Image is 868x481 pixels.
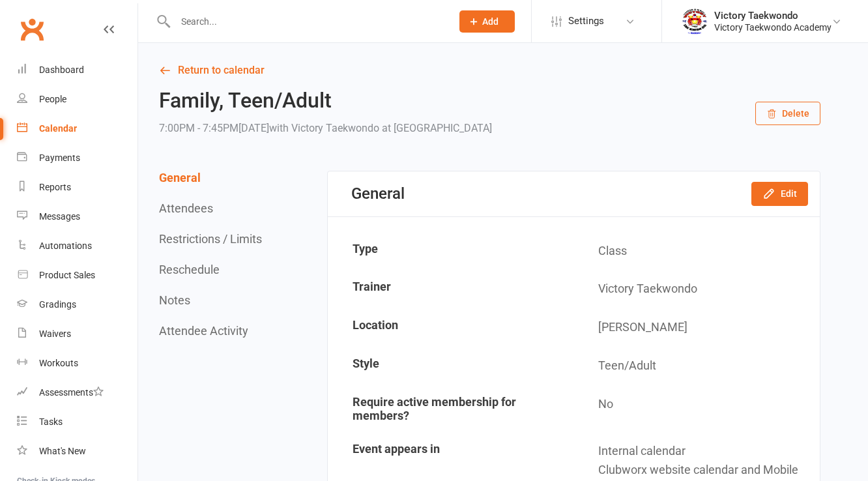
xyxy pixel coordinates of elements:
a: Tasks [17,407,137,437]
button: Delete [755,102,820,125]
div: General [351,184,405,203]
a: Product Sales [17,261,137,290]
button: Add [459,10,515,33]
button: Notes [159,293,190,307]
a: Gradings [17,290,137,319]
div: Internal calendar [598,442,810,461]
div: What's New [39,446,86,456]
td: Style [329,347,573,385]
a: Messages [17,202,137,231]
a: Payments [17,143,137,173]
a: Return to calendar [159,61,820,80]
span: Settings [568,7,604,36]
td: Location [329,309,573,346]
a: Assessments [17,378,137,407]
td: Require active membership for members? [329,386,573,431]
div: Assessments [39,387,104,398]
a: Calendar [17,114,137,143]
a: Reports [17,173,137,202]
div: Gradings [39,299,76,310]
div: Victory Taekwondo [714,10,832,22]
a: People [17,85,137,114]
div: Reports [39,182,71,192]
div: Victory Taekwondo Academy [714,22,832,33]
span: Add [482,16,499,27]
button: Attendees [159,201,213,215]
div: 7:00PM - 7:45PM[DATE] [159,119,492,138]
button: Edit [751,182,808,205]
button: Attendee Activity [159,324,248,338]
div: Workouts [39,358,78,368]
td: [PERSON_NAME] [575,309,819,346]
div: Payments [39,153,80,163]
button: Restrictions / Limits [159,232,262,246]
div: Automations [39,241,92,251]
button: Reschedule [159,263,220,276]
td: Class [575,233,819,270]
a: Clubworx [16,13,48,46]
td: Trainer [329,270,573,308]
td: Type [329,233,573,270]
td: No [575,386,819,431]
div: People [39,94,66,104]
div: Messages [39,211,80,222]
a: Automations [17,231,137,261]
div: Dashboard [39,65,84,75]
div: Calendar [39,123,77,134]
a: What's New [17,437,137,466]
td: Victory Taekwondo [575,270,819,308]
h2: Family, Teen/Adult [159,89,492,112]
a: Dashboard [17,55,137,85]
a: Workouts [17,349,137,378]
input: Search... [171,12,442,31]
div: Waivers [39,328,71,339]
span: at [GEOGRAPHIC_DATA] [382,122,492,134]
span: with Victory Taekwondo [269,122,379,134]
div: Tasks [39,416,63,427]
td: Teen/Adult [575,347,819,385]
img: thumb_image1542833429.png [682,8,708,35]
div: Product Sales [39,270,95,280]
a: Waivers [17,319,137,349]
button: General [159,171,201,184]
